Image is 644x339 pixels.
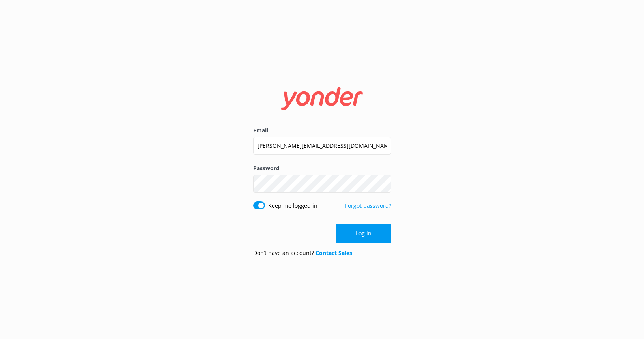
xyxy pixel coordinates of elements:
[375,176,391,192] button: Show password
[336,224,391,243] button: Log in
[253,137,391,155] input: user@emailaddress.com
[253,164,391,173] label: Password
[345,202,391,209] a: Forgot password?
[253,126,391,135] label: Email
[268,201,317,210] label: Keep me logged in
[253,249,352,257] p: Don’t have an account?
[315,249,352,257] a: Contact Sales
